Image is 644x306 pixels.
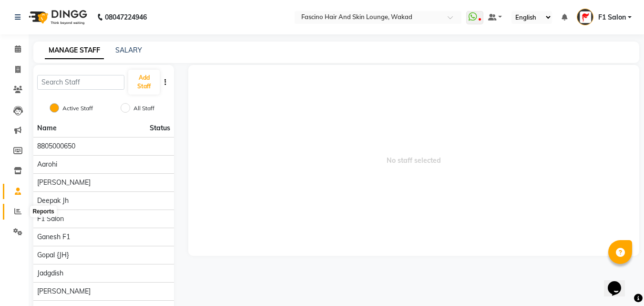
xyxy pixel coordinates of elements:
[24,4,90,31] img: logo
[37,286,91,296] span: [PERSON_NAME]
[150,123,170,133] span: Status
[133,104,154,113] label: All Staff
[62,104,93,113] label: Active Staff
[37,268,63,278] span: Jadgdish
[45,42,104,59] a: MANAGE STAFF
[188,65,639,256] span: No staff selected
[37,141,75,151] span: 8805000650
[30,206,56,217] div: Reports
[37,159,57,169] span: Aarohi
[604,268,634,296] iframe: chat widget
[37,178,91,188] span: [PERSON_NAME]
[37,232,70,242] span: Ganesh F1
[37,124,57,132] span: Name
[128,70,160,95] button: Add Staff
[105,4,147,31] b: 08047224946
[115,46,142,54] a: SALARY
[37,250,69,260] span: Gopal {JH}
[577,9,593,25] img: F1 Salon
[598,12,626,22] span: F1 Salon
[37,75,124,90] input: Search Staff
[37,196,69,206] span: Deepak jh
